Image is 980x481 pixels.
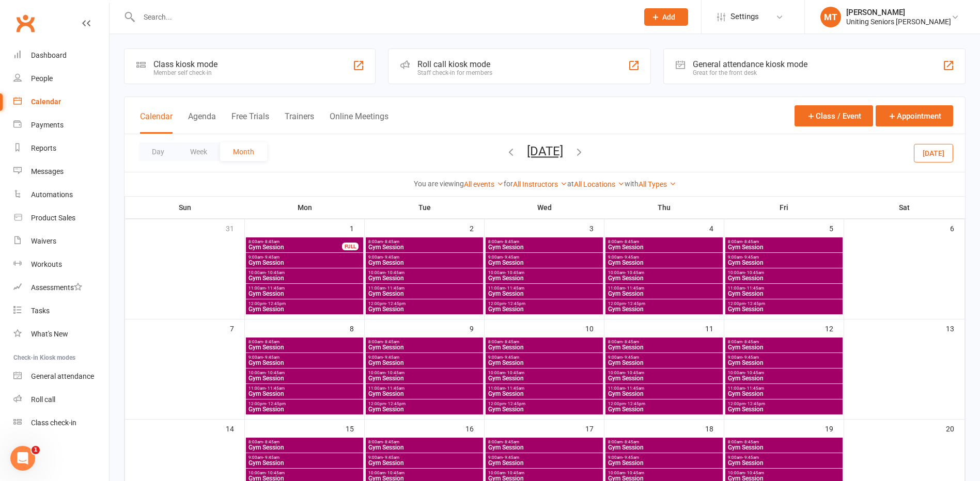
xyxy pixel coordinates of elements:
[13,183,109,206] a: Automations
[383,455,399,460] span: - 9:45am
[608,375,721,381] span: Gym Session
[485,197,604,218] th: Wed
[31,121,64,129] div: Payments
[13,160,109,183] a: Messages
[506,301,525,306] span: - 12:45pm
[248,306,361,312] span: Gym Session
[385,471,405,475] span: - 10:45am
[626,301,645,306] span: - 12:45pm
[709,219,724,236] div: 4
[488,340,601,344] span: 8:00am
[745,371,764,375] span: - 10:45am
[608,402,721,406] span: 12:00pm
[589,219,604,236] div: 3
[417,59,492,69] div: Roll call kiosk mode
[31,372,94,380] div: General attendance
[231,111,269,134] button: Free Trials
[31,395,55,404] div: Roll call
[488,255,601,260] span: 9:00am
[263,255,279,260] span: - 9:45am
[368,306,481,312] span: Gym Session
[727,239,841,244] span: 8:00am
[503,255,519,260] span: - 9:45am
[727,270,841,275] span: 10:00am
[503,355,519,360] span: - 9:45am
[608,386,721,391] span: 11:00am
[248,460,361,466] span: Gym Session
[742,455,759,460] span: - 9:45am
[608,460,721,466] span: Gym Session
[248,386,361,391] span: 11:00am
[503,455,519,460] span: - 9:45am
[12,10,38,36] a: Clubworx
[368,402,481,406] span: 12:00pm
[248,239,343,244] span: 8:00am
[263,355,279,360] span: - 9:45am
[625,180,639,188] strong: with
[245,197,365,218] th: Mon
[266,270,285,275] span: - 10:45am
[368,286,481,291] span: 11:00am
[248,260,361,266] span: Gym Session
[608,340,721,344] span: 8:00am
[505,471,524,475] span: - 10:45am
[248,291,361,297] span: Gym Session
[248,375,361,381] span: Gym Session
[266,286,285,291] span: - 11:45am
[368,440,481,444] span: 8:00am
[727,344,841,350] span: Gym Session
[31,214,75,222] div: Product Sales
[844,197,965,218] th: Sat
[368,260,481,266] span: Gym Session
[13,388,109,411] a: Roll call
[946,319,965,336] div: 13
[140,111,173,134] button: Calendar
[608,291,721,297] span: Gym Session
[488,275,601,281] span: Gym Session
[248,471,361,475] span: 10:00am
[488,355,601,360] span: 9:00am
[368,275,481,281] span: Gym Session
[727,455,841,460] span: 9:00am
[248,255,361,260] span: 9:00am
[368,360,481,366] span: Gym Session
[820,7,841,27] div: MT
[125,197,245,218] th: Sun
[608,406,721,412] span: Gym Session
[248,391,361,397] span: Gym Session
[153,59,217,69] div: Class kiosk mode
[608,270,721,275] span: 10:00am
[742,440,759,444] span: - 8:45am
[368,375,481,381] span: Gym Session
[608,239,721,244] span: 8:00am
[488,471,601,475] span: 10:00am
[383,255,399,260] span: - 9:45am
[368,471,481,475] span: 10:00am
[488,455,601,460] span: 9:00am
[604,197,724,218] th: Thu
[464,180,504,188] a: All events
[504,180,513,188] strong: for
[505,286,524,291] span: - 11:45am
[727,340,841,344] span: 8:00am
[626,402,645,406] span: - 12:45pm
[248,444,361,451] span: Gym Session
[705,319,724,336] div: 11
[608,391,721,397] span: Gym Session
[825,420,844,437] div: 19
[31,167,64,175] div: Messages
[248,355,361,360] span: 9:00am
[745,301,765,306] span: - 12:45pm
[727,375,841,381] span: Gym Session
[31,98,61,106] div: Calendar
[368,239,481,244] span: 8:00am
[625,471,644,475] span: - 10:45am
[342,243,359,250] div: FULL
[385,386,405,391] span: - 11:45am
[608,260,721,266] span: Gym Session
[470,319,484,336] div: 9
[248,371,361,375] span: 10:00am
[488,386,601,391] span: 11:00am
[608,455,721,460] span: 9:00am
[248,402,361,406] span: 12:00pm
